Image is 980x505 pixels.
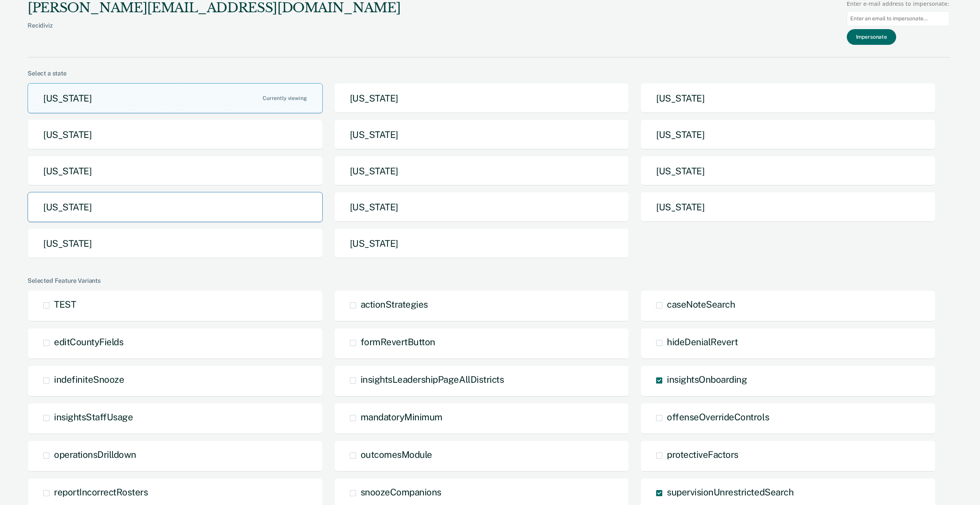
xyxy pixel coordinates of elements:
button: [US_STATE] [28,192,323,222]
button: [US_STATE] [334,192,629,222]
button: [US_STATE] [334,83,629,113]
span: caseNoteSearch [667,299,735,310]
span: reportIncorrectRosters [54,487,148,497]
span: mandatoryMinimum [361,412,443,422]
span: insightsStaffUsage [54,412,133,422]
button: [US_STATE] [640,83,936,113]
span: insightsLeadershipPageAllDistricts [361,374,504,385]
span: hideDenialRevert [667,336,738,347]
span: editCountyFields [54,336,123,347]
input: Enter an email to impersonate... [847,11,949,26]
button: [US_STATE] [640,192,936,222]
span: snoozeCompanions [361,487,441,497]
button: Impersonate [847,29,896,45]
div: Selected Feature Variants [28,277,949,284]
span: TEST [54,299,76,310]
span: actionStrategies [361,299,428,310]
button: [US_STATE] [28,228,323,259]
div: Select a state [28,70,949,77]
button: [US_STATE] [28,83,323,113]
span: indefiniteSnooze [54,374,124,385]
button: [US_STATE] [640,120,936,150]
button: [US_STATE] [334,120,629,150]
span: outcomesModule [361,449,432,460]
span: offenseOverrideControls [667,412,769,422]
span: protectiveFactors [667,449,738,460]
span: supervisionUnrestrictedSearch [667,487,794,497]
span: insightsOnboarding [667,374,747,385]
button: [US_STATE] [334,228,629,259]
div: Recidiviz [28,22,400,41]
button: [US_STATE] [28,120,323,150]
span: operationsDrilldown [54,449,136,460]
button: [US_STATE] [28,156,323,186]
button: [US_STATE] [334,156,629,186]
button: [US_STATE] [640,156,936,186]
span: formRevertButton [361,336,435,347]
